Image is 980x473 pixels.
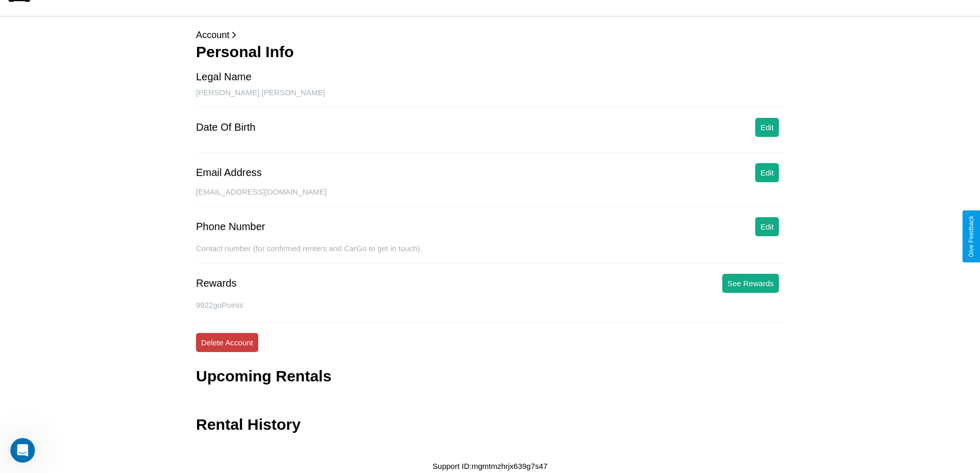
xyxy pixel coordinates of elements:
[10,438,35,463] iframe: Intercom live chat
[755,217,779,236] button: Edit
[196,416,300,433] h3: Rental History
[755,163,779,182] button: Edit
[196,43,784,61] h3: Personal Info
[196,121,256,133] div: Date Of Birth
[722,274,779,293] button: See Rewards
[196,298,784,312] p: 9922 goPoints
[196,187,784,207] div: [EMAIL_ADDRESS][DOMAIN_NAME]
[196,88,784,108] div: [PERSON_NAME] [PERSON_NAME]
[433,459,547,473] p: Support ID: mgmtmzhrjx639g7s47
[196,221,265,233] div: Phone Number
[755,118,779,137] button: Edit
[196,71,252,83] div: Legal Name
[196,244,784,264] div: Contact number (for confirmed renters and CarGo to get in touch).
[196,167,262,179] div: Email Address
[196,367,331,385] h3: Upcoming Rentals
[968,216,975,257] div: Give Feedback
[196,27,784,43] p: Account
[196,277,237,289] div: Rewards
[196,333,258,352] button: Delete Account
